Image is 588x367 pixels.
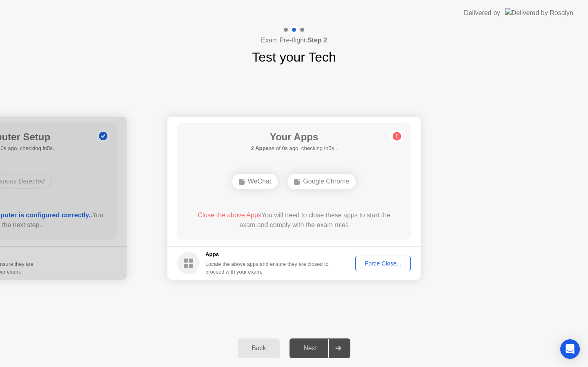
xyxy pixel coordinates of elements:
[251,130,337,144] h1: Your Apps
[290,338,350,358] button: Next
[205,250,329,259] h5: Apps
[261,35,327,45] h4: Exam Pre-flight:
[232,174,278,189] div: WeChat
[252,47,336,67] h1: Test your Tech
[198,212,261,219] span: Close the above Apps
[464,8,500,18] div: Delivered by
[287,174,356,189] div: Google Chrome
[238,338,280,358] button: Back
[205,260,329,276] div: Locate the above apps and ensure they are closed to proceed with your exam.
[355,256,411,271] button: Force Close...
[251,144,337,153] h5: as of 0s ago, checking in5s..
[505,8,573,18] img: Delivered by Rosalyn
[251,145,269,151] b: 2 Apps
[358,260,408,267] div: Force Close...
[189,210,399,230] div: You will need to close these apps to start the exam and comply with the exam rules
[560,339,580,359] div: Open Intercom Messenger
[240,345,277,352] div: Back
[292,345,328,352] div: Next
[307,37,327,44] b: Step 2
